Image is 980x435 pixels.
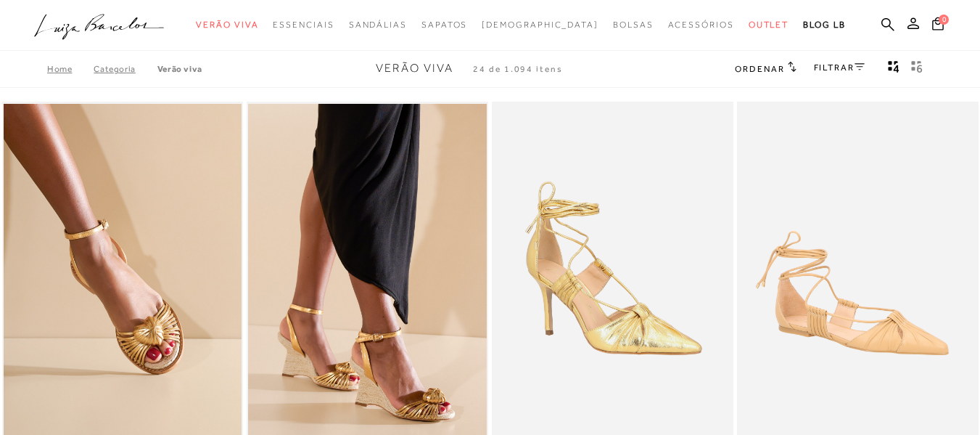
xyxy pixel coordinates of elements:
[749,12,789,38] a: categoryNavScreenReaderText
[735,64,784,74] span: Ordenar
[349,12,407,38] a: categoryNavScreenReaderText
[482,20,598,30] span: [DEMOGRAPHIC_DATA]
[421,20,467,30] span: Sapatos
[928,16,948,36] button: 0
[196,12,258,38] a: categoryNavScreenReaderText
[803,20,845,30] span: BLOG LB
[814,62,865,73] a: FILTRAR
[613,12,654,38] a: categoryNavScreenReaderText
[884,60,904,78] button: Mostrar 4 produtos por linha
[803,12,845,38] a: BLOG LB
[907,60,927,78] button: gridText6Desc
[668,20,734,30] span: Acessórios
[94,64,157,74] a: Categoria
[421,12,467,38] a: categoryNavScreenReaderText
[613,20,654,30] span: Bolsas
[939,15,949,25] span: 0
[349,20,407,30] span: Sandálias
[473,64,563,74] span: 24 de 1.094 itens
[668,12,734,38] a: categoryNavScreenReaderText
[273,20,334,30] span: Essenciais
[482,12,598,38] a: noSubCategoriesText
[376,62,453,75] span: Verão Viva
[47,64,94,74] a: Home
[196,20,258,30] span: Verão Viva
[273,12,334,38] a: categoryNavScreenReaderText
[749,20,789,30] span: Outlet
[157,64,202,74] a: Verão Viva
